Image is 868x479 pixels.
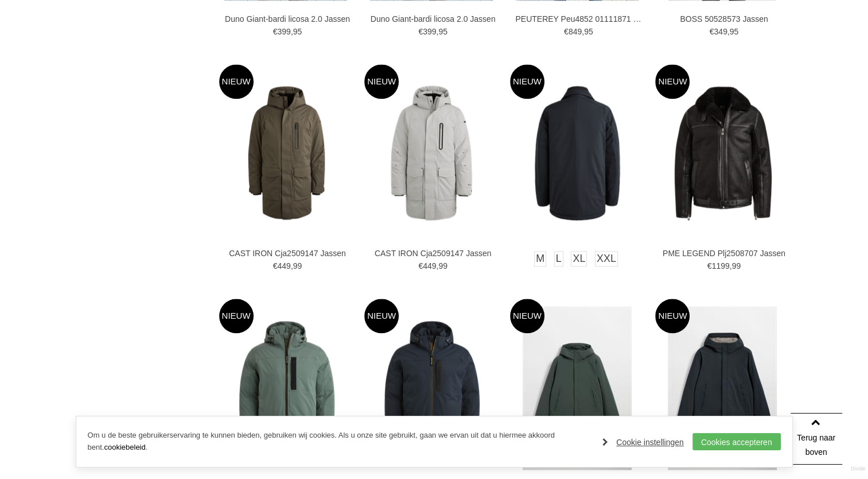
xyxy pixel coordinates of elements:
[291,27,293,36] span: ,
[602,434,684,451] a: Cookie instellingen
[692,433,781,450] a: Cookies accepteren
[584,27,593,36] span: 95
[730,27,739,36] span: 95
[510,86,645,221] img: CAST IRON Cja2509146 Jassen
[661,248,787,258] a: PME LEGEND Plj2508707 Jassen
[564,27,569,36] span: €
[730,261,732,271] span: ,
[661,14,787,24] a: BOSS 50528573 Jassen
[104,443,145,451] a: cookiebeleid
[595,251,618,266] a: XXL
[364,320,499,455] img: PME LEGEND Pja2508111 Jassen
[714,27,727,36] span: 349
[438,261,447,271] span: 99
[423,27,436,36] span: 399
[515,14,641,24] a: PEUTEREY Peu4852 01111871 Jassen
[418,27,423,36] span: €
[219,86,354,221] img: CAST IRON Cja2509147 Jassen
[554,251,563,266] a: L
[791,413,842,465] a: Terug naar boven
[571,251,587,266] a: XL
[423,261,436,271] span: 449
[712,261,730,271] span: 1199
[273,27,278,36] span: €
[436,27,438,36] span: ,
[293,261,302,271] span: 99
[273,261,278,271] span: €
[370,248,496,258] a: CAST IRON Cja2509147 Jassen
[438,27,447,36] span: 95
[219,320,354,455] img: PME LEGEND Pja2508111 Jassen
[293,27,302,36] span: 95
[277,27,290,36] span: 399
[668,306,777,470] img: ELVINE Vhinner Jassen
[534,251,546,266] a: M
[88,430,591,454] p: Om u de beste gebruikerservaring te kunnen bieden, gebruiken wij cookies. Als u onze site gebruik...
[291,261,293,271] span: ,
[436,261,438,271] span: ,
[655,86,790,221] img: PME LEGEND Plj2508707 Jassen
[224,248,351,258] a: CAST IRON Cja2509147 Jassen
[224,14,351,24] a: Duno Giant-bardi licosa 2.0 Jassen
[418,261,423,271] span: €
[370,14,496,24] a: Duno Giant-bardi licosa 2.0 Jassen
[364,86,499,221] img: CAST IRON Cja2509147 Jassen
[851,462,865,476] a: Divide
[277,261,290,271] span: 449
[523,306,632,470] img: ELVINE Vhinner Jassen
[569,27,582,36] span: 849
[710,27,714,36] span: €
[732,261,741,271] span: 99
[582,27,584,36] span: ,
[727,27,730,36] span: ,
[707,261,712,271] span: €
